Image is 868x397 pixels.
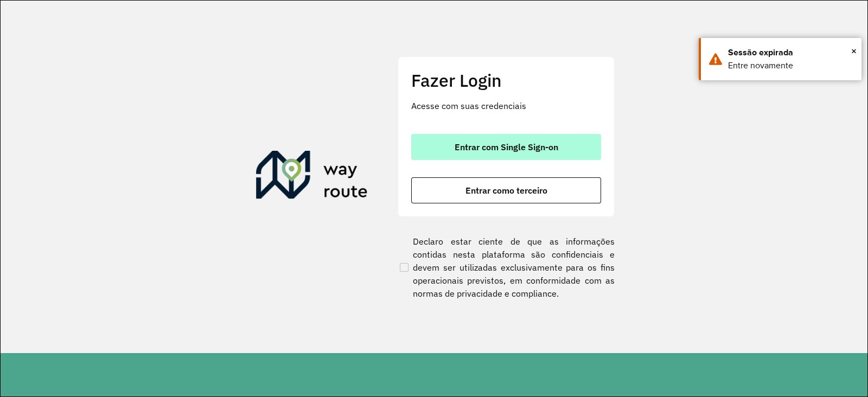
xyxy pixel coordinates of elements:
span: Entrar como terceiro [465,186,547,195]
span: Entrar com Single Sign-on [455,143,558,151]
button: Close [851,43,857,59]
button: button [411,177,601,203]
span: × [851,43,857,59]
img: Roteirizador AmbevTech [256,151,368,203]
button: button [411,134,601,160]
div: Sessão expirada [728,46,853,59]
p: Acesse com suas credenciais [411,99,601,112]
label: Declaro estar ciente de que as informações contidas nesta plataforma são confidenciais e devem se... [398,235,615,300]
div: Entre novamente [728,59,853,72]
h2: Fazer Login [411,70,601,91]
